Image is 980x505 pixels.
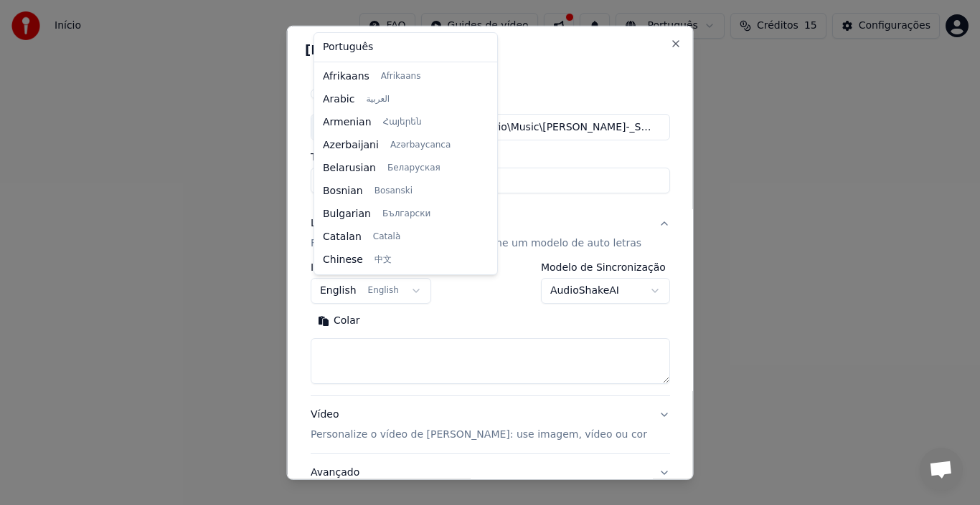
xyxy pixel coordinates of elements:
span: Български [382,208,430,220]
span: العربية [366,94,390,105]
span: Afrikaans [381,71,421,82]
span: 中文 [374,254,392,266]
span: Беларуская [387,163,440,174]
span: Belarusian [323,161,376,175]
span: Azerbaijani [323,138,379,153]
span: Bosanski [374,186,413,197]
span: Português [323,40,373,54]
span: Azərbaycanca [390,140,451,151]
span: Chinese [323,253,363,267]
span: Հայերեն [383,117,422,128]
span: Català [373,231,400,243]
span: Bulgarian [323,207,371,221]
span: Catalan [323,230,362,244]
span: Afrikaans [323,69,369,84]
span: Arabic [323,92,354,107]
span: Armenian [323,115,372,130]
span: Bosnian [323,184,363,198]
